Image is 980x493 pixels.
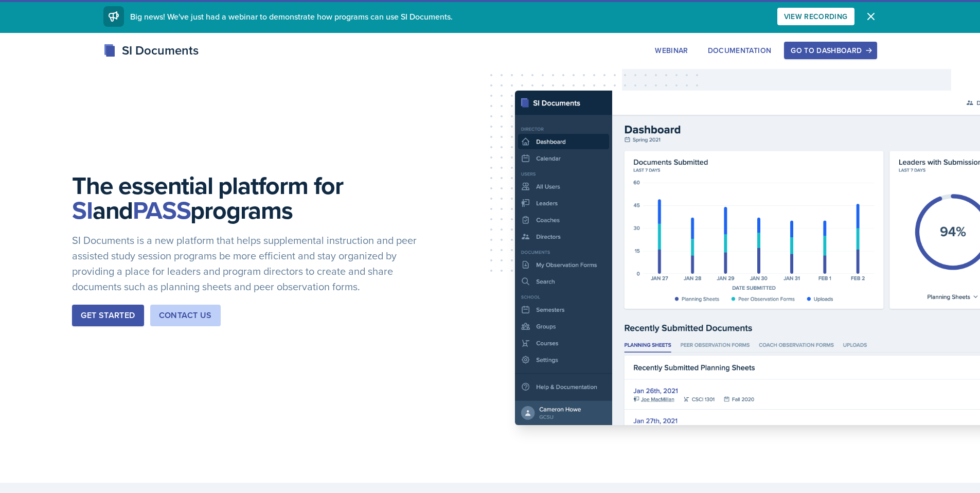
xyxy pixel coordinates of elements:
[784,12,848,21] div: View Recording
[159,309,212,322] div: Contact Us
[708,46,772,55] div: Documentation
[130,11,453,22] span: Big news! We've just had a webinar to demonstrate how programs can use SI Documents.
[648,42,694,59] button: Webinar
[81,309,135,322] div: Get Started
[103,41,199,60] div: SI Documents
[701,42,778,59] button: Documentation
[791,46,870,55] div: Go to Dashboard
[150,305,221,326] button: Contact Us
[72,305,144,326] button: Get Started
[655,46,688,55] div: Webinar
[784,42,877,59] button: Go to Dashboard
[777,8,854,25] button: View Recording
